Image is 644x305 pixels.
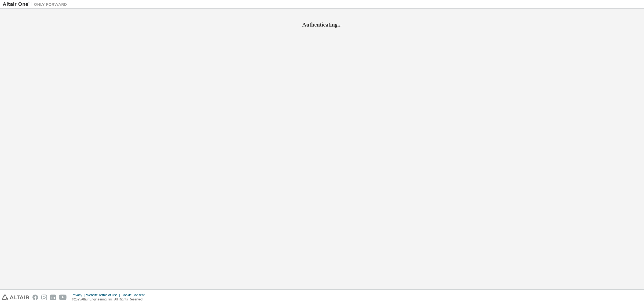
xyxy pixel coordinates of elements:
[72,297,148,302] p: © 2025 Altair Engineering, Inc. All Rights Reserved.
[59,295,67,300] img: youtube.svg
[41,295,47,300] img: instagram.svg
[3,2,70,7] img: Altair One
[2,295,29,300] img: altair_logo.svg
[72,293,86,297] div: Privacy
[50,295,56,300] img: linkedin.svg
[86,293,122,297] div: Website Terms of Use
[32,295,38,300] img: facebook.svg
[122,293,148,297] div: Cookie Consent
[3,21,641,28] h2: Authenticating...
